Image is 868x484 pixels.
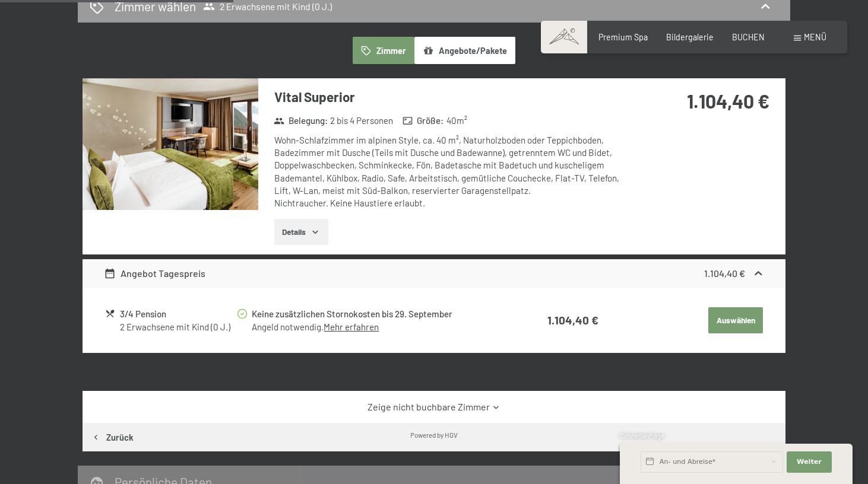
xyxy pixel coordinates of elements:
[547,313,598,327] strong: 1.104,40 €
[446,114,467,127] span: 40 m²
[274,219,328,245] button: Details
[403,114,444,127] strong: Größe :
[274,114,328,127] strong: Belegung :
[120,321,236,333] div: 2 Erwachsene mit Kind (0 J.)
[330,114,393,127] span: 2 bis 4 Personen
[414,37,515,64] button: Angebote/Pakete
[732,32,765,42] a: BUCHEN
[83,259,785,288] div: Angebot Tagespreis1.104,40 €
[83,423,142,451] button: Zurück
[104,266,206,281] div: Angebot Tagespreis
[787,451,832,473] button: Weiter
[410,430,458,440] div: Powered by HGV
[83,78,258,210] img: mss_renderimg.php
[353,37,414,64] button: Zimmer
[704,268,745,279] strong: 1.104,40 €
[708,307,763,333] button: Auswählen
[120,307,236,321] div: 3/4 Pension
[274,134,628,210] div: Wohn-Schlafzimmer im alpinen Style, ca. 40 m², Naturholzboden oder Teppichboden, Badezimmer mit D...
[104,400,765,413] a: Zeige nicht buchbare Zimmer
[687,90,769,112] strong: 1.104,40 €
[252,321,499,333] div: Angeld notwendig.
[274,88,628,106] h3: Vital Superior
[797,457,822,467] span: Weiter
[620,432,664,440] span: Schnellanfrage
[598,32,648,42] a: Premium Spa
[804,32,826,42] span: Menü
[324,321,379,332] a: Mehr erfahren
[252,307,499,321] div: Keine zusätzlichen Stornokosten bis 29. September
[666,32,714,42] a: Bildergalerie
[203,1,332,12] span: 2 Erwachsene mit Kind (0 J.)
